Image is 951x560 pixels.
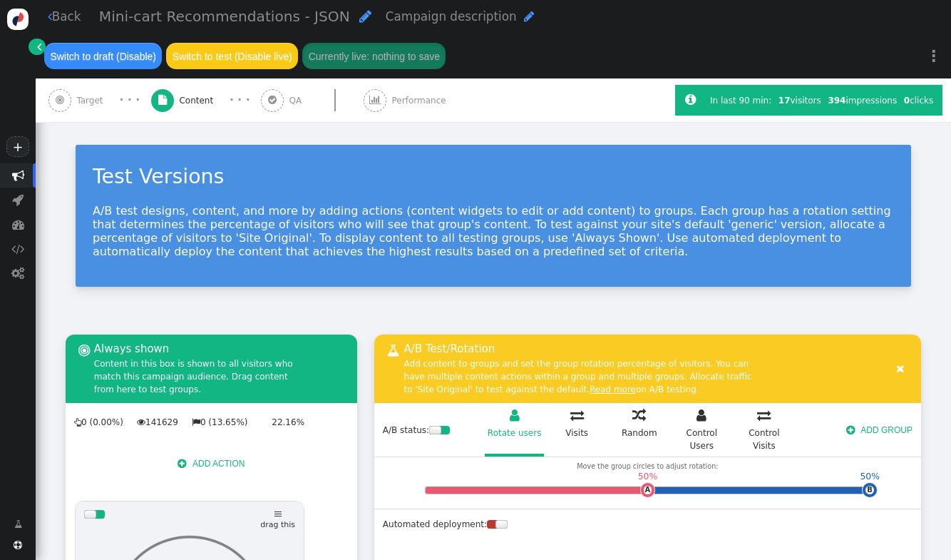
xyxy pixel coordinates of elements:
a: Read more [590,385,636,394]
span:  [37,41,41,54]
span:  [632,409,646,422]
a:  Performance [364,78,473,122]
span:  [846,425,855,435]
div: Add content to groups and set the group rotation percentage of visitors. You can have multiple co... [404,357,758,396]
span: A/B Test/Rotation [404,342,495,355]
a:  Visits [548,404,607,457]
span:  [56,95,64,105]
div: A/B status: [374,424,458,437]
span:  [268,95,277,105]
div: Random [612,427,667,439]
span:  [685,93,696,106]
a:  Target · · · [48,78,151,122]
div: visitors [775,94,825,107]
span:  [524,11,534,22]
span:  [696,409,706,422]
div: · · · [120,92,140,108]
button: Currently live: nothing to save [302,43,446,68]
span: clicks [904,96,933,106]
span:  [757,409,771,422]
button: Switch to test (Disable live) [166,43,298,68]
a:  Random [610,404,669,457]
span:  [178,459,186,469]
span: Target [76,94,108,107]
b: 17 [778,96,791,106]
span:  [14,541,22,549]
span: drag this [260,511,295,529]
a:  [29,39,46,55]
b: 394 [828,96,845,106]
span:  [11,267,24,279]
div: Move the group circles to adjust rotation: [417,462,878,472]
span: 0 (0.00%) [74,417,123,427]
div: Rotate users [487,427,543,439]
span:  [137,418,145,427]
span: Content [179,94,218,107]
div: Test Versions [93,162,894,193]
span:  [510,409,520,422]
span:  [896,364,904,374]
a:  Control Visits [734,404,793,457]
a:  QA [261,78,364,122]
div: 50% [857,472,883,481]
div: · · · [230,92,250,108]
b: 0 [904,96,910,106]
button: Switch to draft (Disable) [44,43,162,68]
span: 22.16% [250,417,304,427]
span:  [12,218,24,230]
button: ADD GROUP [838,419,921,441]
button: ADD ACTION [169,452,253,474]
div: Control Visits [736,427,792,452]
p: A/B test designs, content, and more by adding actions (content widgets to edit or add content) to... [93,204,894,258]
span:  [14,518,22,531]
img: logo-icon.svg [7,9,29,30]
span:  [158,95,167,105]
a: + [6,136,29,157]
div: Content in this box is shown to all visitors who match this campaign audience. Drag content from ... [94,357,307,396]
span: Performance [392,94,451,107]
span:  [387,341,404,362]
span:  [369,95,381,105]
span: impressions [828,96,897,106]
a:  Rotate users [485,404,544,457]
span:  [78,341,94,362]
div: 50% [634,472,661,481]
span:  [12,193,24,205]
a: Back [48,8,81,26]
a:  Content · · · [151,78,261,122]
span:  [12,169,24,181]
div: Control Users [674,427,729,452]
span:  [570,409,584,422]
span: 0 (13.65%) [192,417,248,427]
span: Always shown [94,342,170,355]
td: A [644,486,652,494]
span:  [74,418,81,427]
a:  [6,513,31,535]
a: ⋮ [917,35,951,77]
div: Visits [549,427,605,439]
span: QA [289,94,307,107]
a:  Control Users [672,404,731,457]
span:  [192,418,200,427]
button:  [888,357,913,380]
div: In last 90 min: [710,94,775,107]
span:  [11,243,24,255]
span: Campaign description [386,9,517,24]
span:  [359,9,371,24]
span: Mini-cart Recommendations - JSON [99,8,350,25]
span: 141629 [137,417,178,427]
td: B [865,486,874,494]
span:  [48,11,52,22]
div: Automated deployment: [374,509,516,539]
